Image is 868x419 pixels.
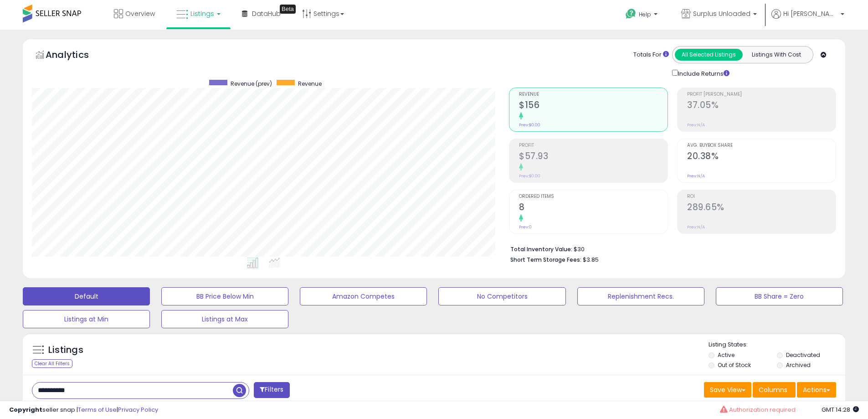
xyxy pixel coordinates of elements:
[519,224,532,230] small: Prev: 0
[125,9,155,18] span: Overview
[190,9,214,18] span: Listings
[118,405,158,414] a: Privacy Policy
[48,344,83,357] h5: Listings
[786,351,820,359] label: Deactivated
[759,385,787,394] span: Columns
[687,143,836,148] span: Avg. Buybox Share
[298,80,322,88] span: Revenue
[709,341,845,349] p: Listing States:
[519,173,540,179] small: Prev: $0.00
[822,405,859,414] span: 2025-09-16 14:28 GMT
[718,361,751,369] label: Out of Stock
[161,310,288,328] button: Listings at Max
[625,8,637,20] i: Get Help
[252,9,281,18] span: DataHub
[519,194,668,199] span: Ordered Items
[687,122,705,128] small: Prev: N/A
[510,243,829,254] li: $30
[718,351,734,359] label: Active
[23,287,150,305] button: Default
[519,143,668,148] span: Profit
[300,287,427,305] button: Amazon Competes
[675,49,743,61] button: All Selected Listings
[519,92,668,97] span: Revenue
[771,9,844,30] a: Hi [PERSON_NAME]
[753,382,796,398] button: Columns
[797,382,836,398] button: Actions
[633,51,669,59] div: Totals For
[687,92,836,97] span: Profit [PERSON_NAME]
[687,100,836,112] h2: 37.05%
[687,202,836,214] h2: 289.65%
[254,382,289,398] button: Filters
[704,382,751,398] button: Save View
[687,194,836,199] span: ROI
[32,359,72,368] div: Clear All Filters
[577,287,704,305] button: Replenishment Recs.
[618,1,667,30] a: Help
[783,9,838,18] span: Hi [PERSON_NAME]
[583,255,599,264] span: $3.85
[510,256,581,264] b: Short Term Storage Fees:
[231,80,272,88] span: Revenue (prev)
[9,405,42,414] strong: Copyright
[23,310,150,328] button: Listings at Min
[639,10,651,18] span: Help
[665,68,740,78] div: Include Returns
[519,202,668,214] h2: 8
[742,49,810,61] button: Listings With Cost
[510,245,572,253] b: Total Inventory Value:
[9,406,158,414] div: seller snap | |
[280,5,296,14] div: Tooltip anchor
[519,151,668,163] h2: $57.93
[78,405,117,414] a: Terms of Use
[786,361,811,369] label: Archived
[46,48,107,63] h5: Analytics
[519,122,540,128] small: Prev: $0.00
[687,151,836,163] h2: 20.38%
[438,287,565,305] button: No Competitors
[161,287,288,305] button: BB Price Below Min
[519,100,668,112] h2: $156
[693,9,750,18] span: Surplus Unloaded
[687,173,705,179] small: Prev: N/A
[687,224,705,230] small: Prev: N/A
[716,287,843,305] button: BB Share = Zero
